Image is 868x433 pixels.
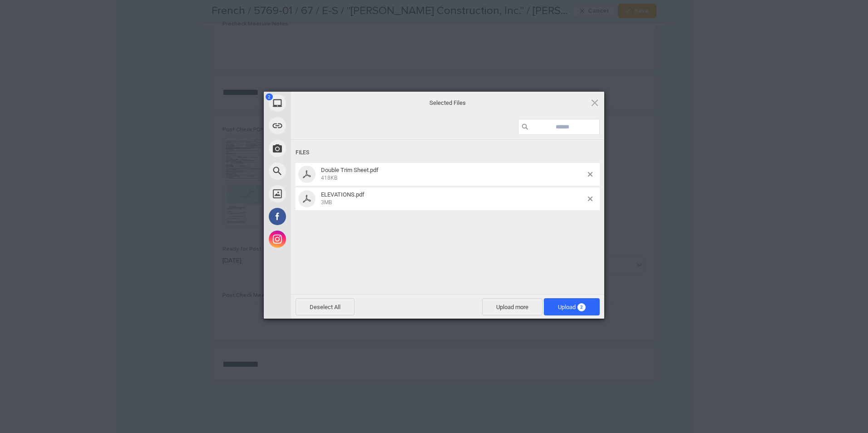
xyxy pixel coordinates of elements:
span: Upload [558,304,586,310]
span: 2 [577,303,586,311]
div: Take Photo [264,137,373,160]
span: Click here or hit ESC to close picker [590,98,600,108]
span: Upload more [482,298,542,315]
div: Facebook [264,205,373,228]
div: Instagram [264,228,373,251]
span: Double Trim Sheet.pdf [321,167,379,173]
span: 2 [266,93,273,100]
span: Double Trim Sheet.pdf [318,167,588,182]
div: Files [296,144,600,161]
span: ELEVATIONS.pdf [321,191,365,198]
span: Upload [544,298,600,315]
div: Unsplash [264,182,373,205]
div: Web Search [264,160,373,182]
div: My Device [264,92,373,114]
span: Deselect All [296,298,355,315]
span: Selected Files [357,99,538,107]
span: ELEVATIONS.pdf [318,191,588,206]
span: 3MB [321,199,332,206]
span: 418KB [321,175,337,181]
div: Link (URL) [264,114,373,137]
